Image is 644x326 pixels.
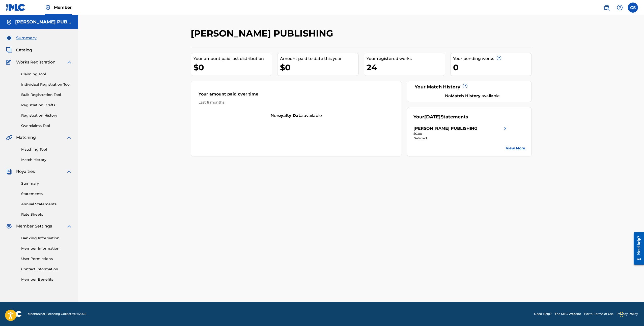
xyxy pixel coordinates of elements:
[6,35,12,41] img: Summary
[199,100,394,105] div: Last 6 months
[6,47,12,53] img: Catalog
[413,114,468,120] div: Your Statements
[21,277,72,282] a: Member Benefits
[66,59,72,65] img: expand
[16,223,52,229] span: Member Settings
[6,19,12,25] img: Accounts
[193,56,272,62] div: Your amount paid last distribution
[413,125,508,141] a: [PERSON_NAME] PUBLISHINGright chevron icon$0.00Deferred
[21,212,72,217] a: Rate Sheets
[502,125,508,132] img: right chevron icon
[602,3,612,13] a: Public Search
[21,236,72,241] a: Banking Information
[6,4,25,11] img: MLC Logo
[620,307,623,322] div: Drag
[619,302,644,326] iframe: Chat Widget
[28,312,86,316] span: Mechanical Licensing Collective © 2025
[413,125,477,132] div: [PERSON_NAME] PUBLISHING
[66,223,72,229] img: expand
[193,62,272,73] div: $0
[413,136,508,141] div: Deferred
[628,3,638,13] div: User Menu
[199,91,394,100] div: Your amount paid over time
[16,59,55,65] span: Works Registration
[66,135,72,141] img: expand
[604,5,610,11] img: search
[453,62,531,73] div: 0
[6,35,37,41] a: SummarySummary
[453,56,531,62] div: Your pending works
[191,113,402,119] div: No available
[367,56,445,62] div: Your registered works
[54,5,72,10] span: Member
[21,147,72,152] a: Matching Tool
[6,47,32,53] a: CatalogCatalog
[21,157,72,162] a: Match History
[21,113,72,118] a: Registration History
[16,169,35,175] span: Royalties
[451,93,481,98] strong: Match History
[16,135,36,141] span: Matching
[413,84,525,90] div: Your Match History
[21,246,72,251] a: Member Information
[6,169,12,175] img: Royalties
[21,92,72,97] a: Bulk Registration Tool
[45,5,51,11] img: Top Rightsholder
[21,191,72,197] a: Statements
[21,123,72,128] a: Overclaims Tool
[280,62,358,73] div: $0
[21,82,72,87] a: Individual Registration Tool
[6,59,13,65] img: Works Registration
[413,132,508,136] div: $0.00
[21,267,72,272] a: Contact Information
[16,47,32,53] span: Catalog
[617,5,623,11] img: help
[21,181,72,186] a: Summary
[555,312,581,316] a: The MLC Website
[584,312,613,316] a: Portal Terms of Use
[66,169,72,175] img: expand
[6,311,22,317] img: logo
[506,146,525,151] a: View More
[615,3,625,13] div: Help
[6,223,12,229] img: Member Settings
[21,103,72,108] a: Registration Drafts
[276,113,303,118] strong: royalty data
[534,312,552,316] a: Need Help?
[630,228,644,269] iframe: Resource Center
[420,93,525,99] div: No available
[280,56,358,62] div: Amount paid to date this year
[15,19,72,25] h5: CORY SIMON PUBLISHING
[367,62,445,73] div: 24
[617,312,638,316] a: Privacy Policy
[21,202,72,207] a: Annual Statements
[424,114,441,120] span: [DATE]
[21,256,72,262] a: User Permissions
[463,84,467,88] span: ?
[16,35,37,41] span: Summary
[497,56,501,60] span: ?
[6,135,12,141] img: Matching
[191,28,336,39] h2: [PERSON_NAME] PUBLISHING
[21,72,72,77] a: Claiming Tool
